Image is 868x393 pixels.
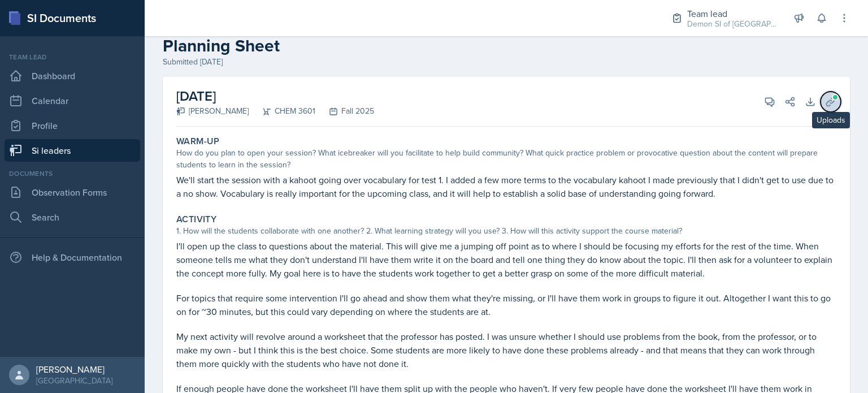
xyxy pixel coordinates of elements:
[176,147,836,171] div: How do you plan to open your session? What icebreaker will you facilitate to help build community...
[687,7,778,20] div: Team lead
[5,139,140,162] a: Si leaders
[163,36,850,56] h2: Planning Sheet
[5,181,140,204] a: Observation Forms
[176,173,836,200] p: We'll start the session with a kahoot going over vocabulary for test 1. I added a few more terms ...
[176,136,220,147] label: Warm-Up
[176,291,836,318] p: For topics that require some intervention I'll go ahead and show them what they're missing, or I'...
[176,225,836,237] div: 1. How will the students collaborate with one another? 2. What learning strategy will you use? 3....
[5,169,140,179] div: Documents
[176,105,249,117] div: [PERSON_NAME]
[5,64,140,87] a: Dashboard
[821,92,841,112] button: Uploads
[176,330,836,370] p: My next activity will revolve around a worksheet that the professor has posted. I was unsure whet...
[5,206,140,228] a: Search
[36,364,112,375] div: [PERSON_NAME]
[315,105,374,117] div: Fall 2025
[36,375,112,386] div: [GEOGRAPHIC_DATA]
[687,18,778,30] div: Demon SI of [GEOGRAPHIC_DATA] / Fall 2025
[176,214,216,225] label: Activity
[5,114,140,137] a: Profile
[163,56,850,68] div: Submitted [DATE]
[5,246,140,269] div: Help & Documentation
[5,89,140,112] a: Calendar
[5,52,140,62] div: Team lead
[249,105,315,117] div: CHEM 3601
[176,86,374,106] h2: [DATE]
[176,239,836,280] p: I'll open up the class to questions about the material. This will give me a jumping off point as ...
